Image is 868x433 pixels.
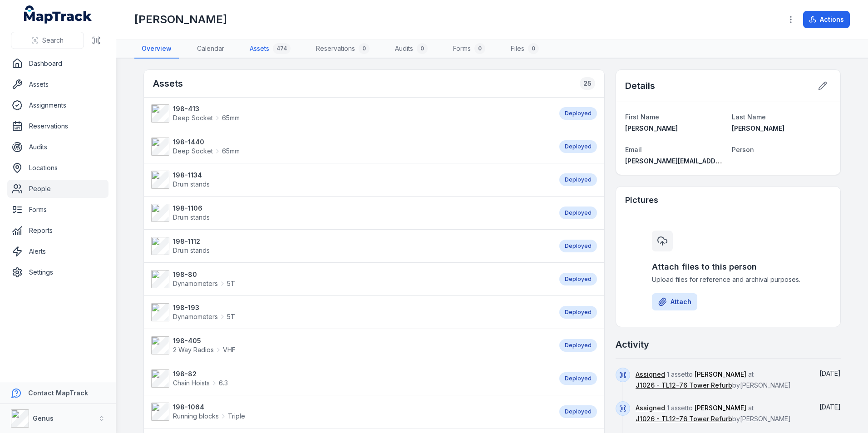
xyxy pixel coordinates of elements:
[625,146,642,153] span: Email
[559,306,597,319] div: Deployed
[134,39,179,59] a: Overview
[151,104,550,123] a: 198-413Deep Socket65mm
[151,204,550,222] a: 198-1106Drum stands
[151,336,550,354] a: 198-4052 Way RadiosVHF
[134,12,227,27] h1: [PERSON_NAME]
[24,5,92,24] a: MapTrack
[227,279,235,288] span: 5T
[33,414,54,422] strong: Genus
[732,124,784,132] span: [PERSON_NAME]
[559,240,597,252] div: Deployed
[151,303,550,321] a: 198-193Dynamometers5T
[652,275,804,284] span: Upload files for reference and archival purposes.
[222,147,240,156] span: 65mm
[28,389,88,397] strong: Contact MapTrack
[309,39,377,59] a: Reservations0
[652,293,697,310] button: Attach
[7,201,108,219] a: Forms
[151,138,550,156] a: 198-1440Deep Socket65mm
[11,32,84,49] button: Search
[151,270,550,288] a: 198-80Dynamometers5T
[625,113,659,121] span: First Name
[173,213,210,221] span: Drum stands
[242,39,298,59] a: Assets474
[503,39,546,59] a: Files0
[173,403,245,412] strong: 198-1064
[173,345,214,354] span: 2 Way Radios
[173,379,210,388] span: Chain Hoists
[819,403,841,411] time: 23/08/2025, 11:56:46 am
[173,312,218,321] span: Dynamometers
[151,171,550,189] a: 198-1134Drum stands
[636,381,732,390] a: J1026 - TL12-76 Tower Refurb
[819,403,841,411] span: [DATE]
[173,204,210,213] strong: 198-1106
[7,54,108,73] a: Dashboard
[151,237,550,255] a: 198-1112Drum stands
[559,339,597,352] div: Deployed
[173,113,213,123] span: Deep Socket
[173,412,219,421] span: Running blocks
[559,140,597,153] div: Deployed
[7,75,108,93] a: Assets
[695,404,746,412] span: [PERSON_NAME]
[695,370,746,378] span: [PERSON_NAME]
[417,43,428,54] div: 0
[7,159,108,177] a: Locations
[819,369,841,377] time: 23/08/2025, 11:57:52 am
[173,237,210,246] strong: 198-1112
[388,39,435,59] a: Audits0
[7,221,108,240] a: Reports
[625,194,658,207] h3: Pictures
[732,146,754,153] span: Person
[228,412,245,421] span: Triple
[474,43,485,54] div: 0
[173,270,235,279] strong: 198-80
[151,369,550,388] a: 198-82Chain Hoists6.3
[732,113,766,121] span: Last Name
[42,36,64,45] span: Search
[173,336,236,345] strong: 198-405
[559,207,597,219] div: Deployed
[7,117,108,135] a: Reservations
[652,261,804,273] h3: Attach files to this person
[173,171,210,180] strong: 198-1134
[153,77,183,90] h2: Assets
[559,173,597,186] div: Deployed
[7,242,108,261] a: Alerts
[219,379,228,388] span: 6.3
[636,404,791,423] span: 1 asset to at by [PERSON_NAME]
[173,246,210,254] span: Drum stands
[559,273,597,285] div: Deployed
[636,370,665,379] a: Assigned
[273,43,291,54] div: 474
[7,96,108,114] a: Assignments
[222,113,240,123] span: 65mm
[559,372,597,385] div: Deployed
[636,403,665,413] a: Assigned
[7,263,108,281] a: Settings
[625,124,678,132] span: [PERSON_NAME]
[173,138,240,147] strong: 198-1440
[446,39,493,59] a: Forms0
[190,39,232,59] a: Calendar
[173,180,210,188] span: Drum stands
[359,43,370,54] div: 0
[7,180,108,198] a: People
[151,403,550,421] a: 198-1064Running blocksTriple
[559,107,597,120] div: Deployed
[173,104,240,113] strong: 198-413
[636,370,791,389] span: 1 asset to at by [PERSON_NAME]
[819,369,841,377] span: [DATE]
[227,312,235,321] span: 5T
[625,79,655,92] h2: Details
[580,77,595,90] div: 25
[7,138,108,156] a: Audits
[528,43,539,54] div: 0
[173,369,228,379] strong: 198-82
[636,414,732,423] a: J1026 - TL12-76 Tower Refurb
[223,345,236,354] span: VHF
[173,303,235,312] strong: 198-193
[803,11,850,28] button: Actions
[625,157,840,165] span: [PERSON_NAME][EMAIL_ADDRESS][PERSON_NAME][DOMAIN_NAME]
